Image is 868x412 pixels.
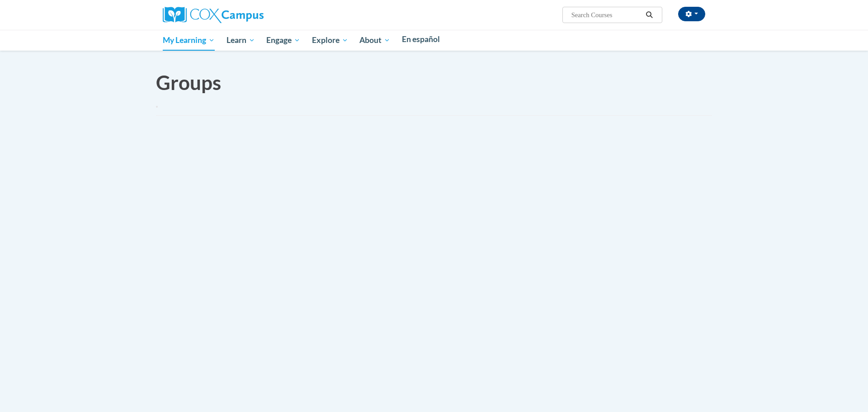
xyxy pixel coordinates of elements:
[359,35,390,46] span: About
[571,9,643,20] input: Search Courses
[266,35,300,46] span: Engage
[163,10,264,18] a: Cox Campus
[354,30,396,51] a: About
[221,30,261,51] a: Learn
[402,34,440,44] span: En español
[646,12,654,19] i: 
[163,7,264,23] img: Cox Campus
[678,7,705,21] button: Account Settings
[157,30,221,51] a: My Learning
[643,9,656,20] button: Search
[260,30,306,51] a: Engage
[156,71,221,94] span: Groups
[306,30,354,51] a: Explore
[163,35,215,46] span: My Learning
[396,30,446,49] a: En español
[312,35,348,46] span: Explore
[149,30,719,51] div: Main menu
[226,35,255,46] span: Learn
